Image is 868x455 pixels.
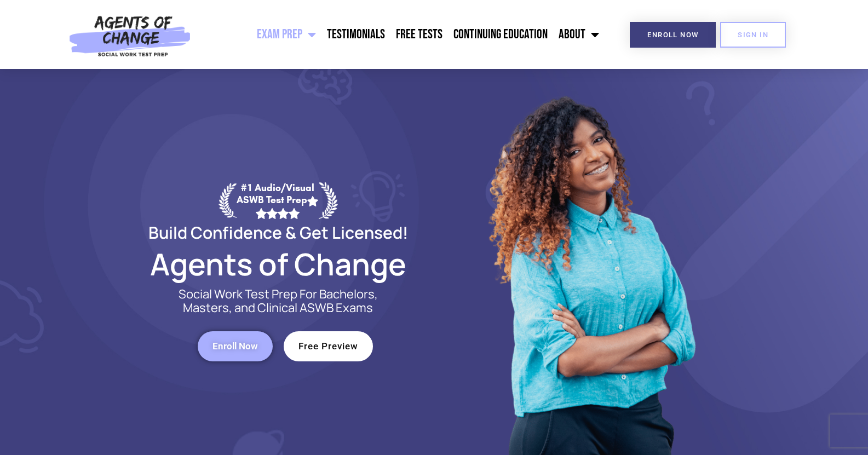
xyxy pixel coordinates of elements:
[390,21,448,48] a: Free Tests
[198,331,273,361] a: Enroll Now
[738,31,768,38] span: SIGN IN
[298,342,358,351] span: Free Preview
[251,21,321,48] a: Exam Prep
[647,31,698,38] span: Enroll Now
[212,342,258,351] span: Enroll Now
[122,224,434,240] h2: Build Confidence & Get Licensed!
[237,182,319,218] div: #1 Audio/Visual ASWB Test Prep
[284,331,373,361] a: Free Preview
[553,21,605,48] a: About
[197,21,605,48] nav: Menu
[321,21,390,48] a: Testimonials
[166,287,390,315] p: Social Work Test Prep For Bachelors, Masters, and Clinical ASWB Exams
[630,22,716,48] a: Enroll Now
[122,251,434,277] h2: Agents of Change
[448,21,553,48] a: Continuing Education
[720,22,786,48] a: SIGN IN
